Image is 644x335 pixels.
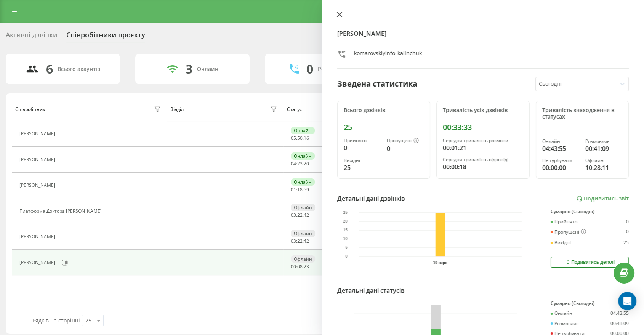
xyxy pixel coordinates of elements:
[85,317,91,324] div: 25
[297,186,303,193] span: 18
[337,286,405,295] div: Детальні дані статусів
[197,66,218,72] div: Онлайн
[443,123,523,132] div: 00:33:33
[443,162,523,172] div: 00:00:18
[304,186,309,193] span: 59
[291,255,315,263] div: Офлайн
[343,237,348,241] text: 10
[610,311,629,316] div: 04:43:55
[551,311,572,316] div: Онлайн
[626,219,629,224] div: 0
[551,229,586,235] div: Пропущені
[304,160,309,167] span: 20
[15,107,45,112] div: Співробітник
[297,212,303,218] span: 22
[542,158,579,163] div: Не турбувати
[610,321,629,326] div: 00:41:09
[344,163,381,172] div: 25
[585,139,622,144] div: Розмовляє
[618,292,636,310] div: Open Intercom Messenger
[542,107,622,120] div: Тривалість знаходження в статусах
[551,321,578,326] div: Розмовляє
[345,255,348,259] text: 0
[387,138,424,144] div: Пропущені
[291,230,315,237] div: Офлайн
[291,204,315,211] div: Офлайн
[291,238,296,244] span: 03
[291,127,315,134] div: Онлайн
[337,78,417,90] div: Зведена статистика
[291,152,315,160] div: Онлайн
[443,143,523,152] div: 00:01:21
[542,163,579,172] div: 00:00:00
[387,144,424,153] div: 0
[19,260,57,265] div: [PERSON_NAME]
[19,234,57,239] div: [PERSON_NAME]
[186,62,192,76] div: 3
[297,263,303,270] span: 08
[354,50,422,61] div: komarovskiyinfo_kalinchuk
[443,107,523,114] div: Тривалість усіх дзвінків
[344,107,424,114] div: Всього дзвінків
[443,138,523,143] div: Середня тривалість розмови
[345,246,348,250] text: 5
[287,107,302,112] div: Статус
[291,213,309,218] div: : :
[565,259,615,265] div: Подивитись деталі
[344,143,381,152] div: 0
[304,212,309,218] span: 42
[585,163,622,172] div: 10:28:11
[58,66,100,72] div: Всього акаунтів
[291,264,309,269] div: : :
[306,62,313,76] div: 0
[433,261,447,265] text: 19 серп
[291,135,296,141] span: 05
[32,317,80,324] span: Рядків на сторінці
[551,219,577,224] div: Прийнято
[291,160,296,167] span: 04
[542,139,579,144] div: Онлайн
[66,31,145,43] div: Співробітники проєкту
[585,158,622,163] div: Офлайн
[343,220,348,224] text: 20
[304,135,309,141] span: 16
[291,186,296,193] span: 01
[46,62,53,76] div: 6
[291,212,296,218] span: 03
[626,229,629,235] div: 0
[443,157,523,162] div: Середня тривалість відповіді
[344,138,381,143] div: Прийнято
[542,144,579,153] div: 04:43:55
[6,31,57,43] div: Активні дзвінки
[19,131,57,136] div: [PERSON_NAME]
[297,238,303,244] span: 22
[291,178,315,186] div: Онлайн
[297,160,303,167] span: 23
[170,107,184,112] div: Відділ
[344,158,381,163] div: Вихідні
[623,240,629,245] div: 25
[551,240,571,245] div: Вихідні
[297,135,303,141] span: 50
[19,157,57,162] div: [PERSON_NAME]
[344,123,424,132] div: 25
[291,161,309,167] div: : :
[337,194,405,203] div: Детальні дані дзвінків
[318,66,355,72] div: Розмовляють
[19,208,104,214] div: Платформа Доктора [PERSON_NAME]
[343,211,348,215] text: 25
[343,228,348,232] text: 15
[585,144,622,153] div: 00:41:09
[304,238,309,244] span: 42
[291,239,309,244] div: : :
[576,196,629,202] a: Подивитись звіт
[19,183,57,188] div: [PERSON_NAME]
[551,301,629,306] div: Сумарно (Сьогодні)
[337,29,629,38] h4: [PERSON_NAME]
[304,263,309,270] span: 23
[291,263,296,270] span: 00
[551,257,629,268] button: Подивитись деталі
[551,209,629,214] div: Сумарно (Сьогодні)
[291,136,309,141] div: : :
[291,187,309,192] div: : :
